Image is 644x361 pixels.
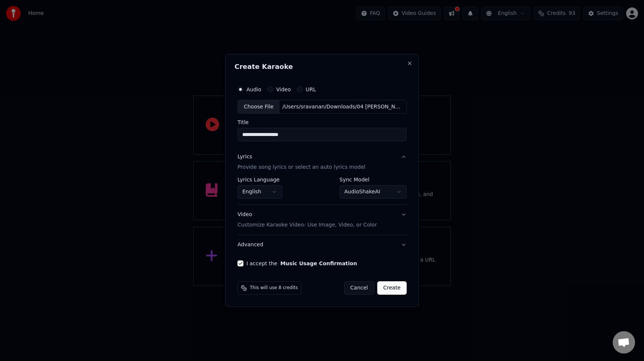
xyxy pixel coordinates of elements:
[237,221,377,229] p: Customize Karaoke Video: Use Image, Video, or Color
[237,148,407,177] button: LyricsProvide song lyrics or select an auto lyrics model
[237,205,407,235] button: VideoCustomize Karaoke Video: Use Image, Video, or Color
[250,285,298,291] span: This will use 8 credits
[246,261,357,266] label: I accept the
[276,87,291,92] label: Video
[237,177,282,183] label: Lyrics Language
[237,177,407,205] div: LyricsProvide song lyrics or select an auto lyrics model
[237,120,407,125] label: Title
[237,235,407,254] button: Advanced
[234,63,410,70] h2: Create Karaoke
[280,261,357,266] button: I accept the
[237,211,377,229] div: Video
[306,87,316,92] label: URL
[377,281,407,295] button: Create
[237,164,365,171] p: Provide song lyrics or select an auto lyrics model
[340,177,407,183] label: Sync Model
[344,281,374,295] button: Cancel
[280,103,406,111] div: /Users/sravanan/Downloads/04 [PERSON_NAME].wav
[246,87,261,92] label: Audio
[238,100,280,114] div: Choose File
[237,153,252,161] div: Lyrics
